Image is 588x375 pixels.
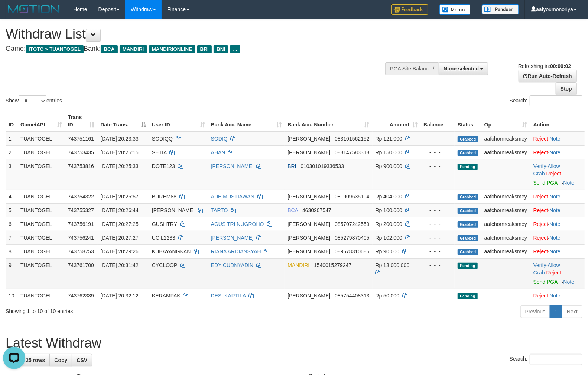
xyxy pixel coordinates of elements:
[68,163,94,169] span: 743753816
[482,4,519,14] img: panduan.png
[533,262,546,268] a: Verify
[152,221,177,227] span: GUSHTRY
[302,207,331,213] span: Copy 4630207547 to clipboard
[439,4,471,15] img: Button%20Memo.svg
[423,207,452,214] div: - - -
[520,305,550,318] a: Previous
[3,3,25,25] button: Open LiveChat chat widget
[101,45,117,53] span: BCA
[211,149,225,155] a: AHAN
[335,149,369,155] span: Copy 083147583318 to clipboard
[423,149,452,156] div: - - -
[152,163,175,169] span: DOTE123
[287,207,298,213] span: BCA
[68,249,94,254] span: 743758753
[481,231,530,244] td: aafchornreaksmey
[287,249,330,254] span: [PERSON_NAME]
[481,217,530,231] td: aafchornreaksmey
[6,95,62,106] label: Show entries
[17,289,65,302] td: TUANTOGEL
[6,231,17,244] td: 7
[376,235,402,241] span: Rp 102.000
[101,163,139,169] span: [DATE] 20:25:33
[550,63,571,69] strong: 00:00:02
[458,164,478,170] span: Pending
[423,261,452,269] div: - - -
[208,111,285,132] th: Bank Acc. Name: activate to sort column ascending
[423,234,452,241] div: - - -
[533,235,548,241] a: Reject
[510,95,582,106] label: Search:
[458,150,478,156] span: Grabbed
[420,111,455,132] th: Balance
[533,163,560,177] a: Allow Grab
[335,136,369,142] span: Copy 083101562152 to clipboard
[563,180,575,186] a: Note
[376,262,410,268] span: Rp 13.000.000
[6,145,17,159] td: 2
[530,258,585,289] td: · ·
[533,262,560,276] span: ·
[68,136,94,142] span: 743751161
[17,159,65,190] td: TUANTOGEL
[68,194,94,200] span: 743754322
[211,163,254,169] a: [PERSON_NAME]
[230,45,240,53] span: ...
[314,262,351,268] span: Copy 1540015279247 to clipboard
[556,82,577,95] a: Stop
[530,354,582,365] input: Search:
[519,70,577,82] a: Run Auto-Refresh
[530,95,582,106] input: Search:
[287,163,296,169] span: BRI
[17,190,65,203] td: TUANTOGEL
[546,270,561,276] a: Reject
[458,208,478,214] span: Grabbed
[17,217,65,231] td: TUANTOGEL
[6,217,17,231] td: 6
[335,235,369,241] span: Copy 085279870405 to clipboard
[530,145,585,159] td: ·
[68,221,94,227] span: 743756191
[211,235,254,241] a: [PERSON_NAME]
[481,132,530,146] td: aafchornreaksmey
[549,221,561,227] a: Note
[101,235,139,241] span: [DATE] 20:27:27
[98,111,149,132] th: Date Trans.: activate to sort column descending
[101,136,139,142] span: [DATE] 20:23:33
[423,248,452,255] div: - - -
[17,258,65,289] td: TUANTOGEL
[152,249,191,254] span: KUBAYANGKAN
[458,136,478,142] span: Grabbed
[530,231,585,244] td: ·
[530,244,585,258] td: ·
[458,235,478,241] span: Grabbed
[533,163,560,177] span: ·
[197,45,212,53] span: BRI
[152,235,175,241] span: UCIL2233
[335,249,369,254] span: Copy 089678310686 to clipboard
[287,136,330,142] span: [PERSON_NAME]
[101,149,139,155] span: [DATE] 20:25:15
[518,63,571,69] span: Refreshing in:
[6,305,240,315] div: Showing 1 to 10 of 10 entries
[211,249,261,254] a: RIANA ARDIANSYAH
[6,336,582,351] h1: Latest Withdraw
[152,293,181,299] span: KERAMPAK
[335,293,369,299] span: Copy 085754408313 to clipboard
[68,235,94,241] span: 743756241
[68,149,94,155] span: 743753435
[287,262,309,268] span: MANDIRI
[533,180,558,186] a: Send PGA
[17,203,65,217] td: TUANTOGEL
[211,136,228,142] a: SODIQ
[211,293,246,299] a: DESI KARTILA
[120,45,147,53] span: MANDIRI
[458,194,478,200] span: Grabbed
[17,132,65,146] td: TUANTOGEL
[376,221,402,227] span: Rp 200.000
[68,293,94,299] span: 743762339
[376,149,402,155] span: Rp 150.000
[214,45,228,53] span: BNI
[152,194,176,200] span: BUREM88
[149,45,195,53] span: MANDIRIONLINE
